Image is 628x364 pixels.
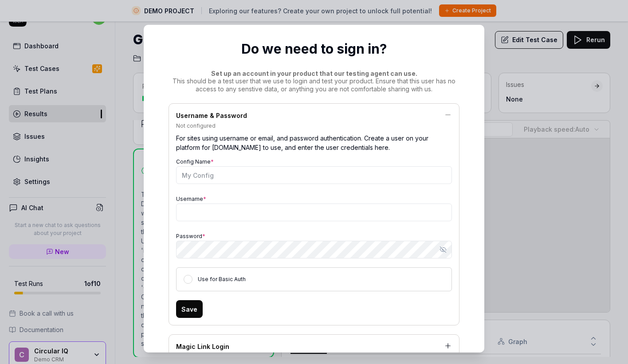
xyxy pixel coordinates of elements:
label: Password [176,233,205,239]
label: Config Name [176,158,214,165]
input: My Config [176,166,452,184]
div: This should be a test user that we use to login and test your product. Ensure that this user has ... [169,70,459,93]
label: Username [176,196,206,202]
div: Username & Password [176,111,452,122]
span: Set up an account in your product that our testing agent can use. [211,70,417,77]
label: Use for Basic Auth [198,276,246,282]
div: For sites using username or email, and password authentication. Create a user on your platform fo... [176,130,452,156]
h2: Do we need to sign in? [169,39,459,59]
div: Not configured [176,122,452,130]
button: Save [176,300,203,318]
div: Magic Link Login [176,342,452,353]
